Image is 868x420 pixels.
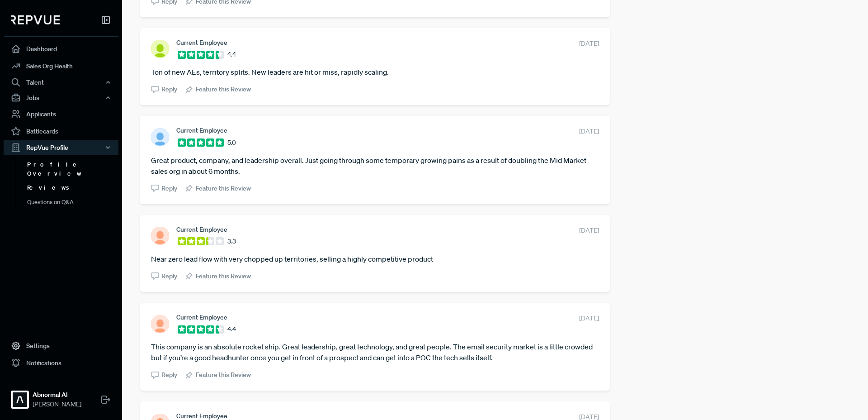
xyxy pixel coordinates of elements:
[16,195,131,210] a: Questions on Q&A
[16,157,131,181] a: Profile Overview
[16,181,131,195] a: Reviews
[161,184,177,193] span: Reply
[176,39,227,46] span: Current Employee
[196,370,251,380] span: Feature this Review
[176,226,227,233] span: Current Employee
[579,314,599,323] span: [DATE]
[4,75,118,90] button: Talent
[151,67,599,77] article: Ton of new AEs, territory splits. New leaders are hit or miss, rapidly scaling.
[4,57,118,75] a: Sales Org Health
[579,39,599,48] span: [DATE]
[161,370,177,380] span: Reply
[4,140,118,155] button: RepVue Profile
[227,237,236,246] span: 3.3
[4,105,118,123] a: Applicants
[196,272,251,281] span: Feature this Review
[33,400,81,409] span: [PERSON_NAME]
[151,155,599,177] article: Great product, company, and leadership overall. Just going through some temporary growing pains a...
[176,314,227,321] span: Current Employee
[196,184,251,193] span: Feature this Review
[227,138,236,148] span: 5.0
[176,412,227,420] span: Current Employee
[4,40,118,57] a: Dashboard
[176,127,227,134] span: Current Employee
[579,127,599,136] span: [DATE]
[196,85,251,94] span: Feature this Review
[579,226,599,235] span: [DATE]
[4,123,118,140] a: Battlecards
[13,392,27,407] img: Abnormal AI
[161,272,177,281] span: Reply
[227,50,236,59] span: 4.4
[4,90,118,105] button: Jobs
[151,341,599,363] article: This company is an absolute rocket ship. Great leadership, great technology, and great people. Th...
[227,325,236,334] span: 4.4
[4,337,118,354] a: Settings
[161,85,177,94] span: Reply
[11,15,60,24] img: RepVue
[151,253,599,264] article: Near zero lead flow with very chopped up territories, selling a highly competitive product
[4,354,118,372] a: Notifications
[4,379,118,413] a: Abnormal AIAbnormal AI[PERSON_NAME]
[33,390,81,400] strong: Abnormal AI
